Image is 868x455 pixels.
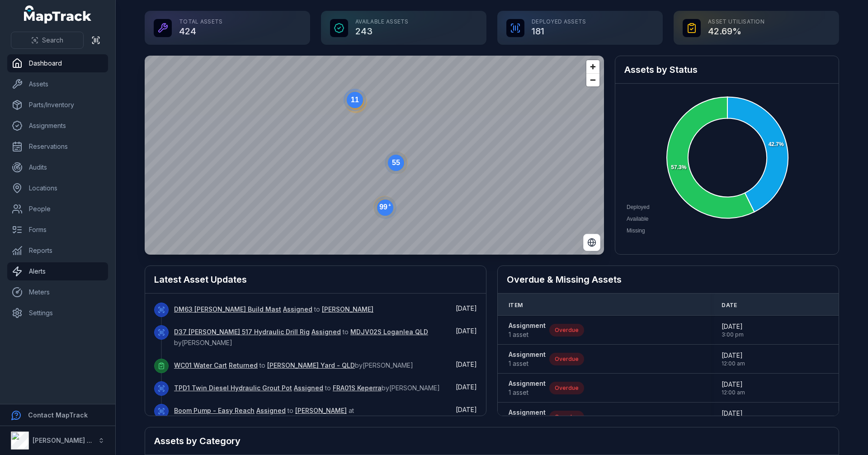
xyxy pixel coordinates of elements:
[295,406,347,415] a: [PERSON_NAME]
[456,360,477,368] span: [DATE]
[509,408,546,417] strong: Assignment
[549,353,584,365] div: Overdue
[7,221,108,239] a: Forms
[174,384,440,392] span: to by [PERSON_NAME]
[509,359,546,368] span: 1 asset
[722,322,744,338] time: 9/30/2025, 3:00:00 PM
[42,36,63,45] span: Search
[549,382,584,394] div: Overdue
[174,407,354,425] span: to at
[549,411,584,423] div: Overdue
[333,384,382,393] a: FRA01S Keperra
[627,227,645,234] span: Missing
[722,380,745,396] time: 9/14/2025, 12:00:00 AM
[7,283,108,301] a: Meters
[627,216,648,222] span: Available
[722,409,745,425] time: 9/13/2025, 12:00:00 AM
[33,436,107,444] strong: [PERSON_NAME] Group
[722,409,745,418] span: [DATE]
[7,179,108,197] a: Locations
[509,350,546,368] a: Assignment1 asset
[624,63,830,76] h2: Assets by Status
[322,305,373,314] a: [PERSON_NAME]
[388,203,391,208] tspan: +
[507,273,830,286] h2: Overdue & Missing Assets
[456,327,477,335] time: 10/7/2025, 7:40:17 AM
[509,379,546,397] a: Assignment1 asset
[7,54,108,72] a: Dashboard
[456,406,477,413] time: 10/2/2025, 7:30:49 AM
[350,327,428,337] a: MDJV02S Loganlea QLD
[456,360,477,368] time: 10/7/2025, 7:37:43 AM
[7,242,108,260] a: Reports
[267,361,355,370] a: [PERSON_NAME] Yard - QLD
[586,60,599,73] button: Zoom in
[7,200,108,218] a: People
[174,361,413,369] span: to by [PERSON_NAME]
[722,322,744,331] span: [DATE]
[627,204,650,210] span: Deployed
[174,406,255,415] a: Boom Pump - Easy Reach
[174,384,292,393] a: TPD1 Twin Diesel Hydraulic Grout Pot
[509,321,546,330] strong: Assignment
[351,96,359,104] text: 11
[456,383,477,391] time: 10/2/2025, 11:37:16 AM
[174,327,310,337] a: D37 [PERSON_NAME] 517 Hydraulic Drill Rig
[509,302,523,309] span: Item
[586,73,599,86] button: Zoom out
[722,351,745,367] time: 7/31/2025, 12:00:00 AM
[174,305,281,314] a: DM63 [PERSON_NAME] Build Mast
[722,331,744,338] span: 3:00 pm
[379,203,391,211] text: 99
[7,158,108,176] a: Audits
[174,361,227,370] a: WC01 Water Cart
[311,327,341,337] a: Assigned
[229,361,258,370] a: Returned
[722,389,745,396] span: 12:00 am
[722,302,737,309] span: Date
[154,273,477,286] h2: Latest Asset Updates
[509,350,546,359] strong: Assignment
[11,32,84,49] button: Search
[509,388,546,397] span: 1 asset
[456,304,477,312] span: [DATE]
[722,360,745,367] span: 12:00 am
[549,324,584,337] div: Overdue
[7,117,108,135] a: Assignments
[154,435,830,447] h2: Assets by Category
[509,321,546,339] a: Assignment1 asset
[509,330,546,339] span: 1 asset
[294,384,323,393] a: Assigned
[722,351,745,360] span: [DATE]
[174,305,373,313] span: to
[24,5,92,24] a: MapTrack
[7,96,108,114] a: Parts/Inventory
[583,234,600,251] button: Switch to Satellite View
[456,406,477,413] span: [DATE]
[456,304,477,312] time: 10/8/2025, 7:57:44 AM
[174,328,428,346] span: to by [PERSON_NAME]
[145,56,604,255] canvas: Map
[7,137,108,156] a: Reservations
[7,304,108,322] a: Settings
[28,411,88,419] strong: Contact MapTrack
[283,305,312,314] a: Assigned
[456,327,477,335] span: [DATE]
[456,383,477,391] span: [DATE]
[256,406,286,415] a: Assigned
[722,380,745,389] span: [DATE]
[7,262,108,280] a: Alerts
[7,75,108,93] a: Assets
[509,408,546,426] a: Assignment
[509,379,546,388] strong: Assignment
[392,159,400,166] text: 55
